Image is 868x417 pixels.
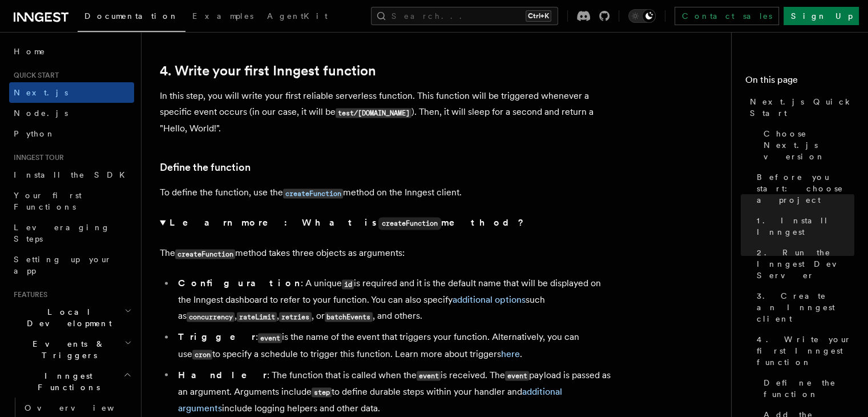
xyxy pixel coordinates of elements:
code: concurrency [187,312,235,322]
span: 1. Install Inngest [757,215,854,238]
a: Examples [185,3,260,31]
a: createFunction [283,187,343,198]
code: event [417,371,441,380]
kbd: Ctrl+K [526,10,551,22]
span: Node.js [14,109,68,118]
span: Setting up your app [14,255,112,275]
code: cron [192,350,212,359]
a: Your first Functions [9,185,134,217]
span: Choose Next.js version [764,128,854,162]
strong: Learn more: What is method? [169,217,526,228]
a: Documentation [78,3,185,32]
summary: Learn more: What iscreateFunctionmethod? [160,215,616,231]
span: Install the SDK [14,170,132,179]
a: Install the SDK [9,165,134,185]
a: Sign Up [784,7,859,25]
a: Leveraging Steps [9,217,134,249]
strong: Configuration [178,278,301,288]
span: Events & Triggers [9,338,124,361]
a: Define the function [160,159,251,175]
a: Contact sales [675,7,779,25]
code: event [505,371,529,380]
strong: Handler [178,369,267,380]
span: 2. Run the Inngest Dev Server [757,247,854,281]
span: Overview [25,403,142,412]
a: Define the function [759,372,854,404]
code: createFunction [283,189,343,198]
span: Python [14,129,55,138]
span: 3. Create an Inngest client [757,290,854,324]
a: 4. Write your first Inngest function [752,329,854,372]
span: Examples [192,11,253,21]
code: step [312,387,332,397]
a: Next.js Quick Start [745,91,854,123]
code: rateLimit [237,312,277,322]
li: : The function that is called when the is received. The payload is passed as an argument. Argumen... [175,367,616,416]
code: event [258,333,282,343]
code: retries [279,312,311,322]
span: Next.js [14,88,68,97]
code: batchEvents [325,312,373,322]
code: createFunction [175,249,235,259]
button: Toggle dark mode [628,9,656,23]
button: Inngest Functions [9,366,134,398]
button: Search...Ctrl+K [371,7,558,25]
strong: Trigger [178,331,256,342]
a: here [501,348,520,359]
p: To define the function, use the method on the Inngest client. [160,185,616,201]
span: Your first Functions [14,191,82,211]
span: 4. Write your first Inngest function [757,334,854,368]
a: 3. Create an Inngest client [752,286,854,329]
span: Local Development [9,306,124,329]
a: Node.js [9,103,134,123]
a: Setting up your app [9,249,134,281]
span: Define the function [764,377,854,400]
span: AgentKit [267,11,328,21]
a: AgentKit [260,3,334,31]
a: Before you start: choose a project [752,167,854,210]
span: Before you start: choose a project [757,171,854,206]
code: createFunction [378,217,441,230]
li: : A unique is required and it is the default name that will be displayed on the Inngest dashboard... [175,275,616,324]
span: Next.js Quick Start [750,96,854,119]
p: The method takes three objects as arguments: [160,245,616,262]
a: additional options [453,294,526,305]
li: : is the name of the event that triggers your function. Alternatively, you can use to specify a s... [175,329,616,362]
button: Events & Triggers [9,334,134,366]
a: Choose Next.js version [759,123,854,167]
span: Leveraging Steps [14,223,110,243]
code: id [342,279,354,289]
code: test/[DOMAIN_NAME] [336,108,411,118]
span: Documentation [84,11,179,21]
span: Home [14,46,46,57]
a: Next.js [9,82,134,103]
a: Home [9,41,134,62]
span: Inngest tour [9,153,64,162]
a: 2. Run the Inngest Dev Server [752,242,854,286]
span: Quick start [9,71,59,80]
button: Local Development [9,302,134,334]
a: Python [9,123,134,144]
span: Inngest Functions [9,370,123,393]
p: In this step, you will write your first reliable serverless function. This function will be trigg... [160,88,616,137]
span: Features [9,290,47,299]
a: 1. Install Inngest [752,210,854,242]
h4: On this page [745,73,854,91]
a: 4. Write your first Inngest function [160,63,376,79]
